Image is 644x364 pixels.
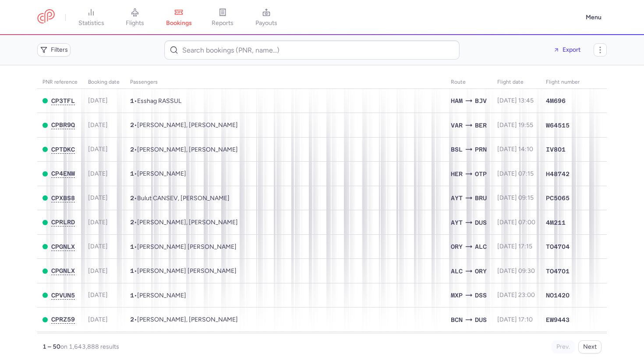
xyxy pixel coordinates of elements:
span: DSS [475,290,487,300]
span: DUS [475,218,487,227]
span: [DATE] 14:10 [497,145,533,153]
span: HAM [451,96,463,106]
a: flights [113,8,157,27]
span: W64515 [546,121,570,130]
button: Export [547,43,587,57]
span: TO4701 [546,267,570,276]
th: PNR reference [37,76,83,89]
span: CPXBS8 [51,194,75,201]
span: 1 [130,170,134,177]
span: on 1,643,888 results [60,343,119,350]
th: Passengers [125,76,446,89]
span: VAR [451,120,463,130]
span: Birame SECK [137,292,186,299]
button: CPRLRD [51,219,75,226]
span: 2 [130,121,134,128]
span: • [130,292,186,299]
span: 1 [130,243,134,250]
span: Berthold OTZISK, Barbara VOORENOTZISK [137,316,238,323]
span: 2 [130,194,134,201]
button: Next [578,340,602,353]
span: • [130,170,186,177]
span: H48742 [546,170,570,178]
span: 2 [130,316,134,323]
span: [DATE] [88,243,108,250]
span: CPRZ59 [51,316,75,323]
span: reports [212,19,234,27]
span: Nada FARGHAL, Arianit AVDIJA [137,146,238,153]
span: flights [126,19,144,27]
span: AYT [451,218,463,227]
span: [DATE] 07:00 [497,219,535,226]
span: [DATE] [88,291,108,299]
span: IV801 [546,145,566,154]
span: Andrada NISTOR [137,170,186,177]
span: • [130,219,238,226]
span: [DATE] 17:10 [497,316,533,323]
span: [DATE] [88,219,108,226]
button: CPTDKC [51,146,75,153]
span: [DATE] [88,194,108,201]
span: [DATE] [88,170,108,177]
strong: 1 – 50 [42,343,60,350]
span: • [130,316,238,323]
span: 1 [130,97,134,104]
a: bookings [157,8,201,27]
span: CPGNLX [51,243,75,250]
span: MXP [451,290,463,300]
span: [DATE] [88,316,108,323]
span: HER [451,169,463,179]
span: [DATE] 09:15 [497,194,534,201]
span: ALC [475,242,487,251]
span: [DATE] 17:15 [497,243,532,250]
span: [DATE] 09:30 [497,267,535,275]
th: Route [446,76,492,89]
span: Aleksandr FAJDEL, Ludmila FAJDEL [137,121,238,129]
button: CPVUN5 [51,292,75,299]
span: Jean Luc TESCHE [137,267,237,275]
span: OTP [475,169,487,179]
button: Menu [580,9,607,26]
span: PRN [475,145,487,154]
span: BJV [475,96,487,106]
span: • [130,267,237,275]
a: payouts [244,8,288,27]
span: NO1420 [546,291,570,300]
span: Zeynep DURNA METIN, Kaan METIN [137,219,238,226]
span: AYT [451,193,463,203]
span: 1 [130,292,134,299]
span: payouts [255,19,277,27]
span: BER [475,120,487,130]
span: CP3TFL [51,97,75,104]
span: 4M211 [546,218,566,227]
span: Esshag RASSUL [137,97,181,105]
span: [DATE] [88,145,108,153]
span: Export [563,46,580,53]
span: Filters [51,46,68,53]
span: • [130,97,181,105]
span: [DATE] 07:15 [497,170,534,177]
span: • [130,194,230,202]
button: CPRZ59 [51,316,75,323]
span: BRU [475,193,487,203]
span: Bulut CANSEV, Omer BULUT [137,194,230,202]
a: reports [201,8,244,27]
span: CP4ENW [51,170,75,177]
button: CPXBS8 [51,194,75,202]
th: flight date [492,76,541,89]
span: [DATE] [88,97,108,104]
span: BCN [451,315,463,325]
span: bookings [166,19,192,27]
th: Booking date [83,76,125,89]
span: • [130,146,238,153]
span: Jean Luc TESCHE [137,243,237,251]
span: CPBR9Q [51,121,75,128]
span: • [130,121,238,129]
span: 1 [130,267,134,274]
span: statistics [78,19,104,27]
span: CPGNLX [51,267,75,274]
span: ALC [451,266,463,276]
span: [DATE] 19:55 [497,121,533,129]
